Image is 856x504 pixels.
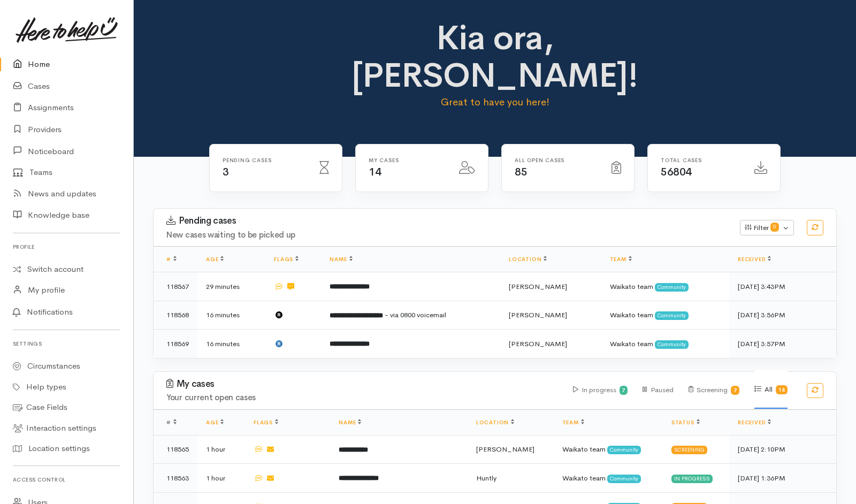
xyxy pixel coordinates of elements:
[197,272,265,301] td: 29 minutes
[385,310,446,319] span: - via 0800 voicemail
[154,435,197,464] td: 118565
[154,272,197,301] td: 118567
[327,95,663,110] p: Great to have you here!
[223,157,307,163] h6: Pending cases
[562,419,584,426] a: Team
[206,256,224,263] a: Age
[554,464,663,493] td: Waikato team
[13,472,120,487] h6: Access control
[622,387,625,394] b: 7
[369,165,381,179] span: 14
[689,371,740,409] div: Screening
[729,435,836,464] td: [DATE] 2:10PM
[601,301,729,330] td: Waikato team
[197,464,245,493] td: 1 hour
[671,419,700,426] a: Status
[733,387,737,394] b: 7
[509,256,547,263] a: Location
[729,464,836,493] td: [DATE] 1:36PM
[166,419,177,426] span: #
[154,330,197,358] td: 118569
[166,393,560,402] h4: Your current open cases
[154,301,197,330] td: 118568
[601,272,729,301] td: Waikato team
[476,474,496,483] span: Huntly
[515,157,599,163] h6: All Open cases
[601,330,729,358] td: Waikato team
[509,339,567,348] span: [PERSON_NAME]
[476,419,514,426] a: Location
[661,165,692,179] span: 56804
[13,240,120,254] h6: Profile
[206,419,224,426] a: Age
[330,256,352,263] a: Name
[610,256,632,263] a: Team
[166,379,560,390] h3: My cases
[166,256,177,263] a: #
[327,19,663,95] h1: Kia ora, [PERSON_NAME]!
[369,157,446,163] h6: My cases
[607,475,641,483] span: Community
[154,464,197,493] td: 118563
[339,419,361,426] a: Name
[573,371,628,409] div: In progress
[509,282,567,291] span: [PERSON_NAME]
[197,301,265,330] td: 16 minutes
[729,330,836,358] td: [DATE] 3:57PM
[166,231,727,240] h4: New cases waiting to be picked up
[197,330,265,358] td: 16 minutes
[740,220,794,236] button: Filter0
[13,337,120,351] h6: Settings
[671,446,707,454] div: Screening
[509,310,567,319] span: [PERSON_NAME]
[166,216,727,226] h3: Pending cases
[197,435,245,464] td: 1 hour
[661,157,742,163] h6: Total cases
[729,272,836,301] td: [DATE] 3:43PM
[770,223,779,231] span: 0
[655,283,689,292] span: Community
[476,445,534,454] span: [PERSON_NAME]
[754,370,788,409] div: All
[554,435,663,464] td: Waikato team
[254,419,278,426] a: Flags
[607,446,641,454] span: Community
[729,301,836,330] td: [DATE] 3:56PM
[655,340,689,349] span: Community
[738,256,771,263] a: Received
[223,165,229,179] span: 3
[738,419,771,426] a: Received
[671,475,713,483] div: In progress
[274,256,299,263] a: Flags
[643,371,673,409] div: Paused
[515,165,527,179] span: 85
[655,311,689,320] span: Community
[778,386,785,393] b: 14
